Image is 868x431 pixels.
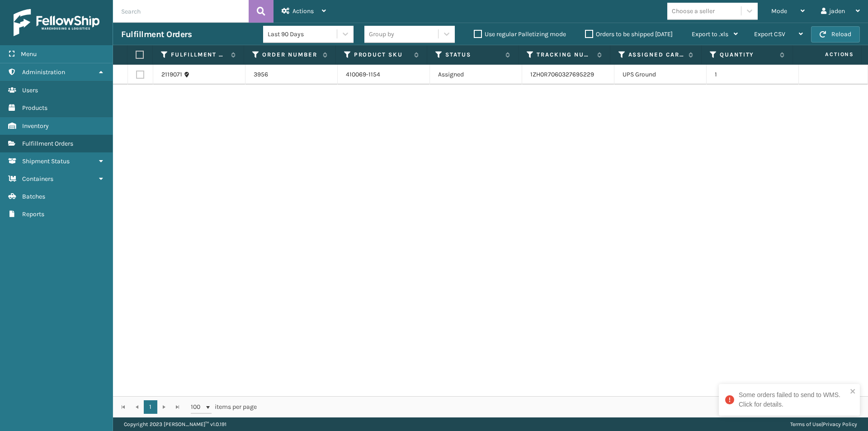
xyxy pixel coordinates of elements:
label: Tracking Number [537,51,592,59]
label: Orders to be shipped [DATE] [585,30,673,38]
label: Status [445,51,501,59]
button: close [850,388,856,396]
label: Quantity [720,51,775,59]
div: Some orders failed to send to WMS. Click for details. [739,390,847,409]
span: Menu [21,50,37,58]
td: 1 [707,65,799,85]
span: Export to .xls [692,30,728,38]
span: Actions [292,7,314,15]
label: Product SKU [354,51,410,59]
span: Administration [22,68,65,76]
span: Export CSV [754,30,785,38]
a: 410069-1154 [346,71,380,78]
span: Mode [771,7,787,15]
a: 1ZH0R7060327695229 [530,71,594,78]
span: Shipment Status [22,157,70,165]
td: UPS Ground [614,65,707,85]
span: Containers [22,175,53,183]
label: Order Number [262,51,318,59]
img: logo [14,9,99,36]
label: Use regular Palletizing mode [474,30,566,38]
a: 1 [144,400,157,414]
label: Assigned Carrier Service [628,51,684,59]
span: Users [22,86,38,94]
div: Group by [369,29,394,39]
div: Choose a seller [672,6,715,16]
span: Products [22,104,47,112]
div: Last 90 Days [268,29,338,39]
p: Copyright 2023 [PERSON_NAME]™ v 1.0.191 [124,417,226,431]
div: 1 - 1 of 1 items [269,403,858,412]
span: Reports [22,210,44,218]
span: Inventory [22,122,49,130]
a: 2119071 [161,70,182,79]
button: Reload [811,26,860,43]
span: Actions [796,47,859,62]
td: Assigned [430,65,522,85]
span: 100 [191,403,204,412]
label: Fulfillment Order Id [171,51,226,59]
h3: Fulfillment Orders [121,29,192,40]
span: Fulfillment Orders [22,140,73,147]
td: 3956 [245,65,338,85]
span: items per page [191,400,257,414]
span: Batches [22,193,45,200]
